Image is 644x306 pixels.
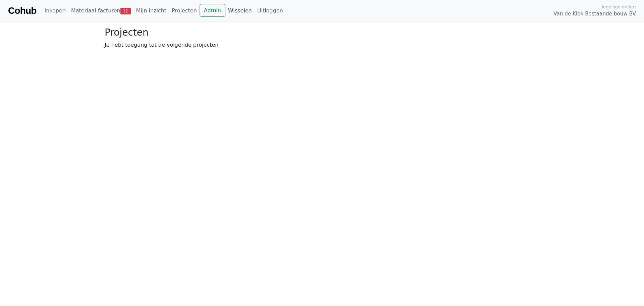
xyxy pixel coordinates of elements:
a: Inkopen [42,4,68,17]
h3: Projecten [105,27,539,38]
span: Van de Klok Bestaande bouw BV [553,10,636,18]
span: 12 [120,8,131,14]
a: Uitloggen [255,4,286,17]
a: Wisselen [225,4,255,17]
p: Je hebt toegang tot de volgende projecten [105,41,539,49]
a: Mijn inzicht [133,4,169,17]
a: Materiaal facturen12 [68,4,133,17]
a: Admin [200,4,225,17]
a: Cohub [8,3,36,19]
span: Ingelogd onder: [602,4,636,10]
a: Projecten [169,4,200,17]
